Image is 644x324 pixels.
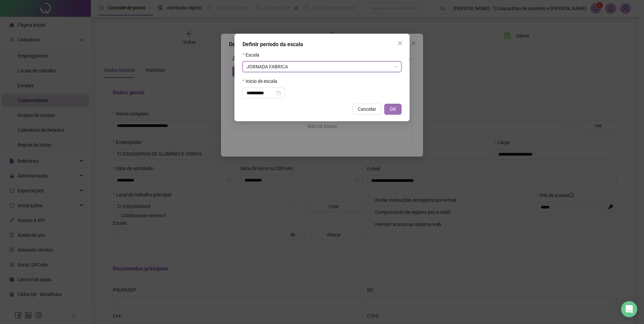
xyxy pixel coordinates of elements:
[395,38,406,48] button: Close
[390,105,396,113] span: OK
[384,104,401,115] button: OK
[247,62,397,72] span: JORNADA FABRICA
[397,40,403,46] span: close
[243,40,401,48] div: Definir período da escala
[358,105,376,113] span: Cancelar
[352,104,382,115] button: Cancelar
[621,301,637,317] div: Open Intercom Messenger
[243,51,264,59] label: Escala
[243,77,282,85] label: Inicio de escala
